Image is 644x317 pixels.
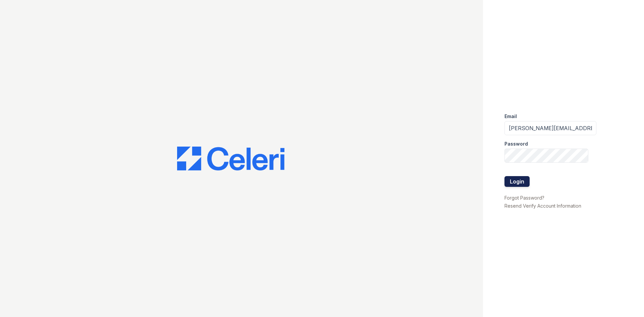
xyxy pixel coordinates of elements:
[504,203,581,209] a: Resend Verify Account Information
[504,141,528,147] label: Password
[504,113,517,120] label: Email
[177,147,284,171] img: CE_Logo_Blue-a8612792a0a2168367f1c8372b55b34899dd931a85d93a1a3d3e32e68fde9ad4.png
[504,195,544,201] a: Forgot Password?
[504,176,530,187] button: Login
